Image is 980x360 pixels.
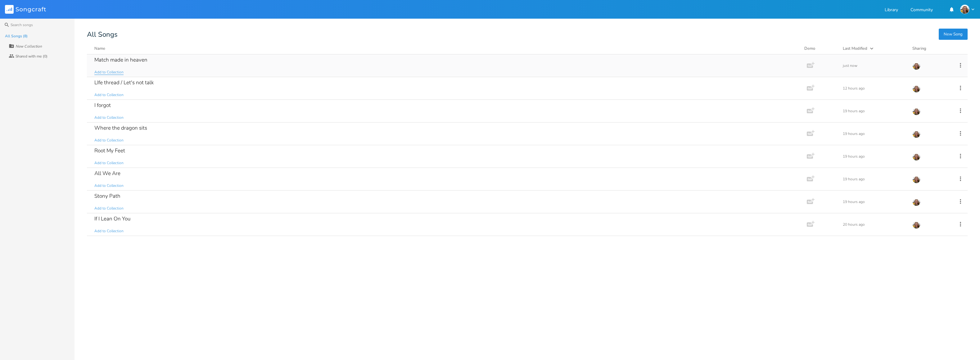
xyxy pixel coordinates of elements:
[94,148,125,153] div: Root My Feet
[843,155,905,158] div: 19 hours ago
[87,31,968,38] div: All Songs
[912,107,920,115] img: Jasmine Rowe
[94,80,154,85] div: LIfe thread / Let's not talk
[843,46,867,51] div: Last Modified
[843,45,905,52] button: Last Modified
[5,34,28,38] div: All Songs (8)
[939,29,968,40] button: New Song
[94,46,105,51] div: Name
[94,216,130,221] div: If I Lean On You
[16,44,42,48] div: New Collection
[960,5,969,14] img: Jasmine Rowe
[94,103,111,108] div: I forgot
[94,193,120,199] div: Stony Path
[843,177,905,181] div: 19 hours ago
[94,125,147,131] div: Where the dragon sits
[912,175,920,183] img: Jasmine Rowe
[843,132,905,136] div: 19 hours ago
[912,85,920,93] img: Jasmine Rowe
[94,206,124,211] span: Add to Collection
[912,198,920,206] img: Jasmine Rowe
[94,183,124,188] span: Add to Collection
[94,92,124,98] span: Add to Collection
[885,8,898,13] a: Library
[843,86,905,90] div: 12 hours ago
[912,62,920,70] img: Jasmine Rowe
[912,45,950,52] div: Sharing
[843,109,905,113] div: 19 hours ago
[94,45,797,52] button: Name
[912,221,920,229] img: Jasmine Rowe
[804,45,835,52] div: Demo
[94,171,120,176] div: All We Are
[16,54,47,58] div: Shared with me (0)
[94,160,124,166] span: Add to Collection
[843,64,905,67] div: just now
[94,228,124,234] span: Add to Collection
[94,57,147,62] div: Match made in heaven
[910,8,933,13] a: Community
[843,200,905,204] div: 19 hours ago
[843,223,905,226] div: 20 hours ago
[912,130,920,138] img: Jasmine Rowe
[94,138,124,143] span: Add to Collection
[94,70,124,75] span: Add to Collection
[94,115,124,120] span: Add to Collection
[912,153,920,161] img: Jasmine Rowe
